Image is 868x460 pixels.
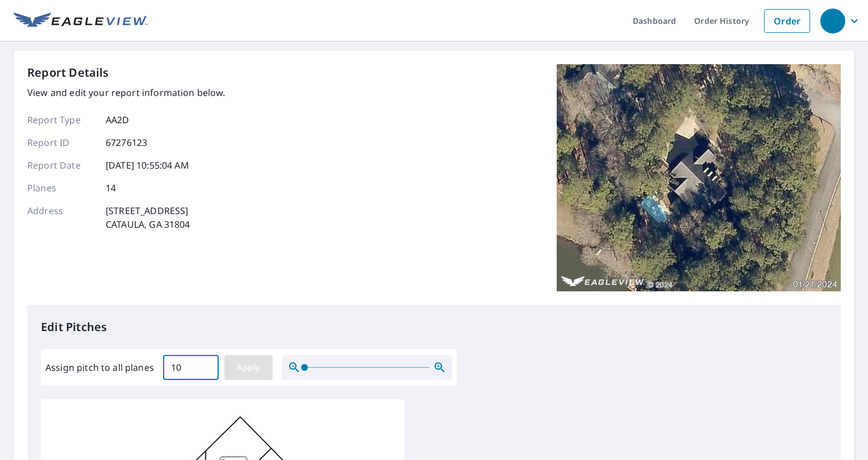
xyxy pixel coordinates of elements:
p: 14 [106,181,116,195]
p: 67276123 [106,136,147,149]
img: EV Logo [14,12,148,30]
p: View and edit your report information below. [27,86,226,99]
p: Planes [27,181,95,195]
p: AA2D [106,113,130,127]
p: Report ID [27,136,95,149]
img: Top image [557,64,841,291]
label: Assign pitch to all planes [45,361,154,374]
p: [DATE] 10:55:04 AM [106,158,189,172]
input: 00.0 [163,352,219,383]
p: Edit Pitches [41,319,827,336]
span: Apply [233,361,264,375]
p: Address [27,204,95,231]
a: Order [764,9,810,33]
p: Report Details [27,64,109,81]
p: Report Date [27,158,95,172]
button: Apply [224,355,273,380]
p: Report Type [27,113,95,127]
p: [STREET_ADDRESS] CATAULA, GA 31804 [106,204,190,231]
